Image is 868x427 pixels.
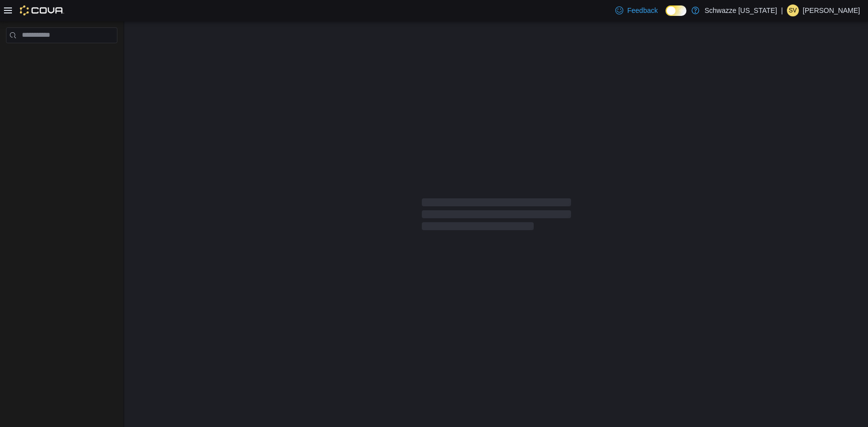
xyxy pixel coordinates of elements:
[6,45,117,69] nav: Complex example
[803,4,860,16] p: [PERSON_NAME]
[422,200,571,232] span: Loading
[20,5,64,15] img: Cova
[627,5,658,15] span: Feedback
[704,4,777,16] p: Schwazze [US_STATE]
[611,0,662,20] a: Feedback
[789,4,797,16] span: SV
[781,4,783,16] p: |
[666,5,686,16] input: Dark Mode
[787,4,799,16] div: Simonita Valdez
